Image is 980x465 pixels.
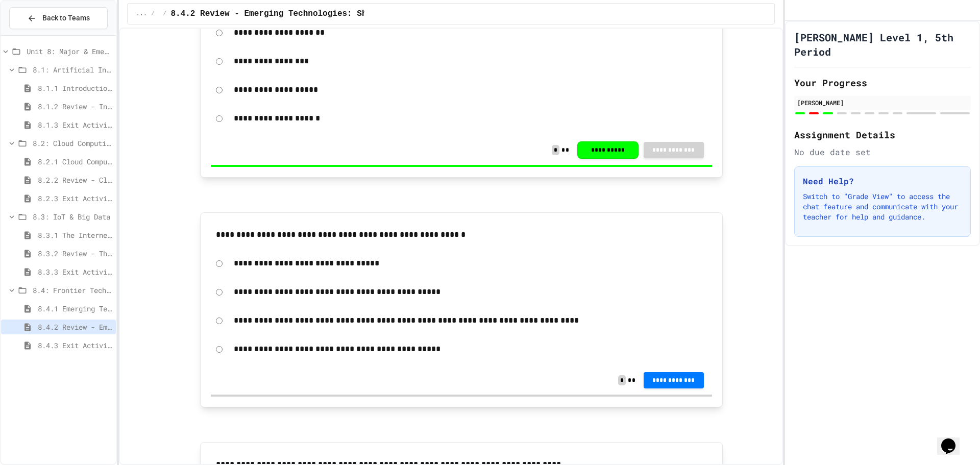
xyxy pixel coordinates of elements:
h2: Assignment Details [794,128,971,142]
span: 8.2: Cloud Computing [33,138,112,149]
span: 8.1.2 Review - Introduction to Artificial Intelligence [38,101,112,112]
h1: [PERSON_NAME] Level 1, 5th Period [794,30,971,59]
span: 8.4.2 Review - Emerging Technologies: Shaping Our Digital Future [38,322,112,332]
span: 8.4.1 Emerging Technologies: Shaping Our Digital Future [38,303,112,314]
span: 8.3.1 The Internet of Things and Big Data: Our Connected Digital World [38,230,112,240]
span: 8.4: Frontier Tech Spotlight [33,285,112,296]
div: No due date set [794,146,971,158]
span: / [151,10,155,18]
span: 8.3: IoT & Big Data [33,211,112,222]
span: 8.2.2 Review - Cloud Computing [38,175,112,185]
h3: Need Help? [803,175,962,187]
span: 8.1.1 Introduction to Artificial Intelligence [38,83,112,93]
p: Switch to "Grade View" to access the chat feature and communicate with your teacher for help and ... [803,191,962,222]
span: 8.3.3 Exit Activity - IoT Data Detective Challenge [38,266,112,277]
h2: Your Progress [794,76,971,90]
span: ... [136,10,147,18]
span: Unit 8: Major & Emerging Technologies [27,46,112,57]
iframe: chat widget [937,424,970,455]
span: 8.2.3 Exit Activity - Cloud Service Detective [38,193,112,204]
div: [PERSON_NAME] [797,98,968,107]
span: 8.1: Artificial Intelligence Basics [33,64,112,75]
span: 8.4.2 Review - Emerging Technologies: Shaping Our Digital Future [170,8,484,20]
span: 8.3.2 Review - The Internet of Things and Big Data [38,248,112,259]
span: Back to Teams [42,13,90,23]
span: 8.2.1 Cloud Computing: Transforming the Digital World [38,156,112,167]
span: 8.1.3 Exit Activity - AI Detective [38,119,112,130]
button: Back to Teams [9,7,108,29]
span: 8.4.3 Exit Activity - Future Tech Challenge [38,340,112,351]
span: / [163,10,166,18]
